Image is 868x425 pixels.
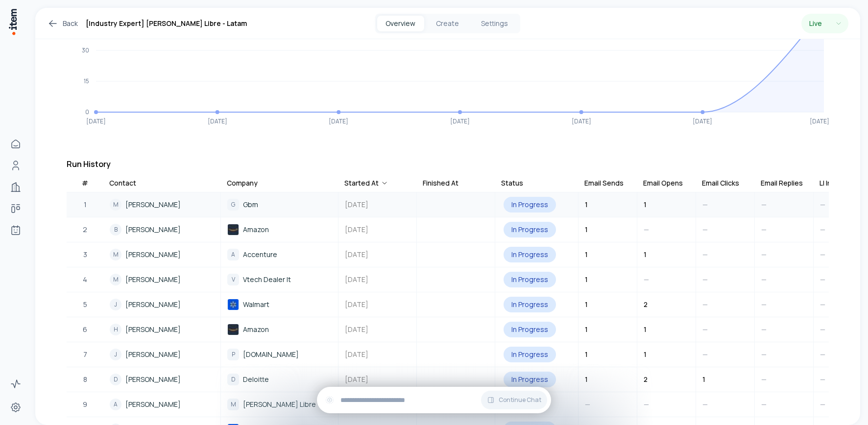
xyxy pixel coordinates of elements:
a: AmazonAmazon [221,218,338,241]
div: Started At [344,178,388,188]
a: M[PERSON_NAME] [104,243,220,266]
img: Amazon [227,324,239,335]
span: — [820,250,825,259]
span: — [702,325,708,334]
span: — [702,200,708,209]
span: — [644,275,649,284]
div: # [82,178,88,188]
span: [PERSON_NAME] [125,199,181,210]
div: M [110,274,121,285]
a: VVtech Dealer It [221,268,338,291]
span: Deloitte [243,374,269,385]
span: 4 [83,274,87,285]
a: People [6,156,25,175]
span: [PERSON_NAME] Libre [243,399,316,410]
span: Amazon [243,224,269,235]
span: — [820,375,825,384]
span: — [585,400,590,409]
span: 1 [644,200,647,209]
div: Finished At [423,178,458,188]
h1: [Industry Expert] [PERSON_NAME] Libre - Latam [86,18,247,29]
a: AmazonAmazon [221,318,338,341]
a: M[PERSON_NAME] [104,268,220,291]
span: 3 [83,249,87,260]
div: Email Replies [761,178,803,188]
span: 5 [83,299,87,310]
div: In Progress [504,297,556,312]
tspan: [DATE] [450,117,470,125]
div: H [110,324,121,335]
div: V [227,274,239,285]
button: Settings [471,16,518,31]
div: Email Opens [643,178,683,188]
div: Continue Chat [317,387,551,413]
span: 1 [585,225,588,234]
div: D [110,374,121,385]
a: Deals [6,199,25,218]
div: In Progress [504,372,556,387]
span: 2 [644,375,648,384]
div: D [227,374,239,385]
h3: Run History [67,158,829,170]
span: [PERSON_NAME] [125,399,181,410]
div: M [227,399,239,410]
div: J [110,299,121,310]
div: A [227,249,239,260]
a: GGbm [221,193,338,216]
span: [PERSON_NAME] [125,374,181,385]
a: M[PERSON_NAME] [104,193,220,216]
span: — [702,300,708,309]
div: Company [227,178,258,188]
div: LI Invites [820,178,847,188]
button: Create [424,16,471,31]
span: 1 [585,200,588,209]
span: Gbm [243,199,258,210]
span: — [761,275,767,284]
span: — [761,300,767,309]
tspan: [DATE] [208,117,227,125]
span: — [644,225,649,234]
a: H[PERSON_NAME] [104,318,220,341]
span: — [761,325,767,334]
div: J [110,349,121,360]
a: Home [6,134,25,154]
span: — [820,200,825,209]
tspan: [DATE] [86,117,106,125]
a: D[PERSON_NAME] [104,368,220,391]
span: 1 [585,350,588,359]
tspan: 0 [85,108,89,116]
span: — [761,400,767,409]
span: — [644,400,649,409]
span: 2 [83,224,87,235]
div: In Progress [504,272,556,287]
span: 1 [644,325,647,334]
span: — [761,350,767,359]
span: 2 [644,300,648,309]
img: Amazon [227,224,239,236]
div: A [110,399,121,410]
span: — [761,200,767,209]
div: M [110,199,121,211]
a: DDeloitte [221,368,338,391]
span: — [702,250,708,259]
span: — [761,375,767,384]
tspan: [DATE] [329,117,348,125]
span: — [702,400,708,409]
a: J[PERSON_NAME] [104,343,220,366]
div: Contact [109,178,136,188]
span: 1 [644,250,647,259]
a: J[PERSON_NAME] [104,293,220,316]
span: [DOMAIN_NAME] [243,349,299,360]
span: — [820,225,825,234]
a: P[DOMAIN_NAME] [221,343,338,366]
a: B[PERSON_NAME] [104,218,220,241]
span: — [761,225,767,234]
div: M [110,249,121,260]
span: — [820,275,825,284]
div: Email Clicks [702,178,739,188]
tspan: [DATE] [572,117,591,125]
span: 1 [585,375,588,384]
span: [PERSON_NAME] [125,249,181,260]
div: In Progress [504,222,556,237]
div: In Progress [504,322,556,337]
